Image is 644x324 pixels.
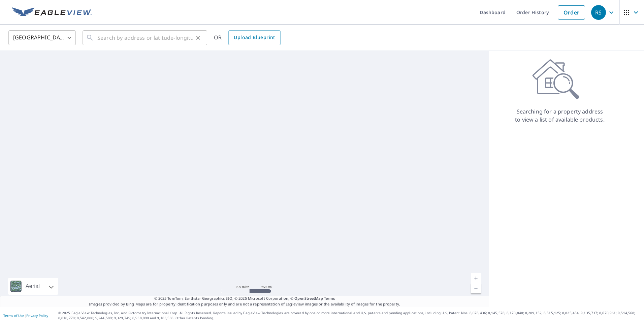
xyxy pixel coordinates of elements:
div: Aerial [8,278,58,295]
a: Order [558,5,585,20]
div: Aerial [24,278,42,295]
div: RS [591,5,606,20]
a: Upload Blueprint [228,30,280,45]
span: Upload Blueprint [234,33,275,42]
span: © 2025 TomTom, Earthstar Geographics SIO, © 2025 Microsoft Corporation, © [154,296,335,301]
a: OpenStreetMap [294,296,323,301]
input: Search by address or latitude-longitude [97,28,193,47]
div: OR [214,30,281,45]
img: EV Logo [12,7,92,18]
a: Privacy Policy [26,313,48,318]
p: Searching for a property address to view a list of available products. [515,107,605,124]
button: Clear [193,33,203,42]
p: © 2025 Eagle View Technologies, Inc. and Pictometry International Corp. All Rights Reserved. Repo... [58,311,641,321]
a: Terms [324,296,335,301]
div: [GEOGRAPHIC_DATA] [8,28,76,47]
a: Current Level 5, Zoom Out [471,283,481,293]
p: | [3,314,48,318]
a: Current Level 5, Zoom In [471,273,481,283]
a: Terms of Use [3,313,24,318]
